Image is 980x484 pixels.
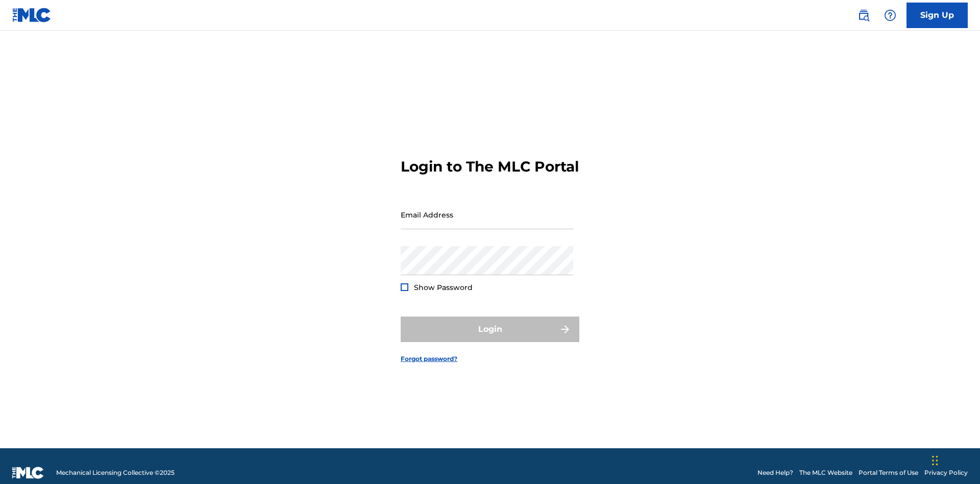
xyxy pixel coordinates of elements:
[929,435,980,484] iframe: Chat Widget
[12,467,44,479] img: logo
[12,8,52,22] img: MLC Logo
[414,283,473,292] span: Show Password
[401,354,457,364] a: Forgot password?
[880,5,900,26] div: Help
[924,468,968,477] a: Privacy Policy
[757,468,793,477] a: Need Help?
[401,158,579,176] h3: Login to The MLC Portal
[859,468,918,477] a: Portal Terms of Use
[932,445,938,476] div: Drag
[853,5,874,26] a: Public Search
[906,3,968,28] a: Sign Up
[884,9,896,21] img: help
[56,468,175,477] span: Mechanical Licensing Collective © 2025
[799,468,852,477] a: The MLC Website
[857,9,870,21] img: search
